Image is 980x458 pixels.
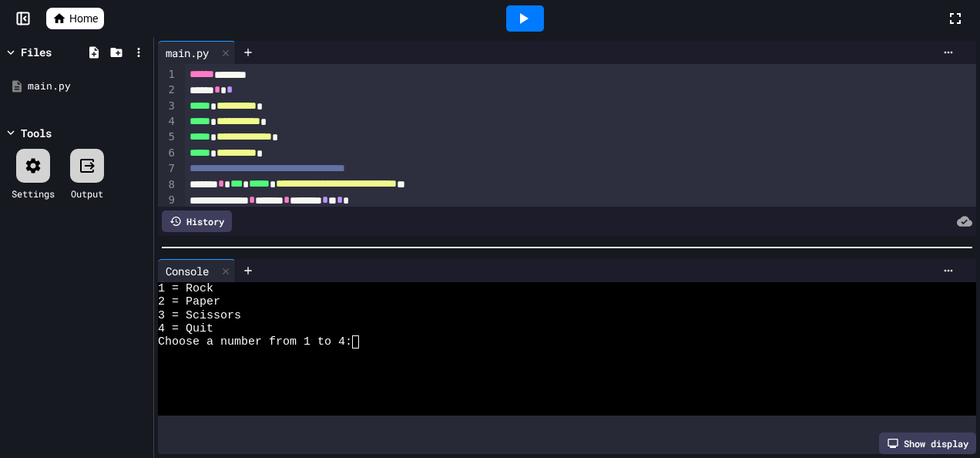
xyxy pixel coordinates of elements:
[158,83,177,98] div: 2
[69,11,98,26] span: Home
[158,41,236,64] div: main.py
[46,8,104,29] a: Home
[158,295,220,308] span: 2 = Paper
[158,282,213,295] span: 1 = Rock
[21,44,52,60] div: Files
[158,259,236,282] div: Console
[71,187,103,200] div: Output
[158,177,177,193] div: 8
[158,114,177,130] div: 4
[852,329,965,395] iframe: chat widget
[162,210,232,232] div: History
[915,396,965,443] iframe: chat widget
[158,67,177,83] div: 1
[21,125,52,141] div: Tools
[158,161,177,177] div: 7
[879,433,976,454] div: Show display
[158,99,177,114] div: 3
[158,322,213,335] span: 4 = Quit
[158,263,216,279] div: Console
[158,335,352,349] span: Choose a number from 1 to 4:
[158,146,177,161] div: 6
[158,193,177,208] div: 9
[28,79,148,94] div: main.py
[158,309,241,322] span: 3 = Scissors
[158,45,216,61] div: main.py
[12,187,55,200] div: Settings
[158,130,177,145] div: 5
